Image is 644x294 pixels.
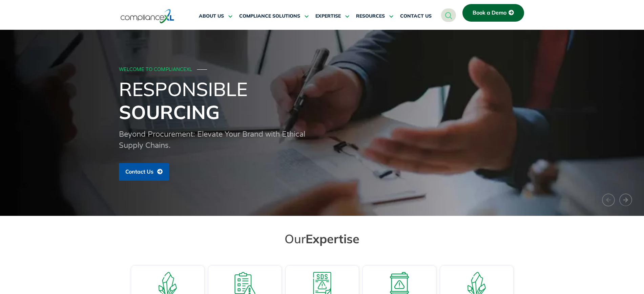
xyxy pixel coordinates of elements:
[125,169,153,175] span: Contact Us
[121,8,174,24] img: logo-one.svg
[119,163,169,181] a: Contact Us
[119,77,525,123] h1: Responsible
[356,13,385,19] span: RESOURCES
[199,13,224,19] span: ABOUT US
[315,8,349,24] a: EXPERTISE
[239,13,300,19] span: COMPLIANCE SOLUTIONS
[462,4,524,22] a: Book a Demo
[441,8,456,22] a: navsearch-button
[197,67,207,72] span: ───
[400,8,432,24] a: CONTACT US
[132,231,512,246] h2: Our
[119,100,220,124] span: Sourcing
[400,13,432,19] span: CONTACT US
[356,8,393,24] a: RESOURCES
[119,130,305,150] span: Beyond Procurement: Elevate Your Brand with Ethical Supply Chains.
[239,8,309,24] a: COMPLIANCE SOLUTIONS
[473,10,506,16] span: Book a Demo
[306,231,359,246] span: Expertise
[199,8,232,24] a: ABOUT US
[315,13,341,19] span: EXPERTISE
[119,67,523,73] div: WELCOME TO COMPLIANCEXL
